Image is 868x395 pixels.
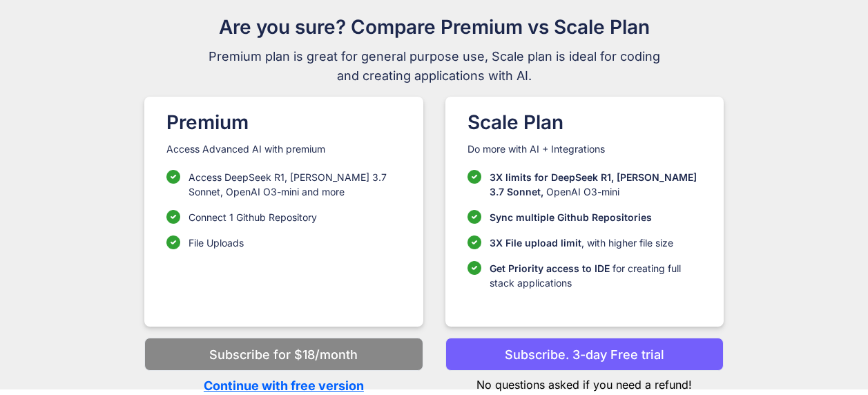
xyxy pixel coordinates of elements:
p: Subscribe for $18/month [209,345,358,364]
p: No questions asked if you need a refund! [445,371,724,393]
img: checklist [166,235,180,249]
img: checklist [467,210,481,224]
span: Get Priority access to IDE [490,262,610,274]
span: Premium plan is great for general purpose use, Scale plan is ideal for coding and creating applic... [202,47,666,86]
p: Sync multiple Github Repositories [490,210,652,224]
h1: Scale Plan [467,108,702,137]
button: Subscribe for $18/month [144,338,423,371]
span: 3X File upload limit [490,237,581,249]
img: checklist [467,261,481,275]
p: File Uploads [189,235,244,250]
p: for creating full stack applications [490,261,702,290]
h1: Are you sure? Compare Premium vs Scale Plan [202,12,666,41]
p: Connect 1 Github Repository [189,210,317,224]
img: checklist [467,235,481,249]
span: 3X limits for DeepSeek R1, [PERSON_NAME] 3.7 Sonnet, [490,171,697,197]
button: Subscribe. 3-day Free trial [445,338,724,371]
img: checklist [467,170,481,184]
p: , with higher file size [490,235,673,250]
p: Access Advanced AI with premium [166,142,401,156]
img: checklist [166,210,180,224]
p: Continue with free version [144,376,423,395]
p: Do more with AI + Integrations [467,142,702,156]
p: Subscribe. 3-day Free trial [505,345,664,364]
img: checklist [166,170,180,184]
h1: Premium [166,108,401,137]
p: OpenAI O3-mini [490,170,702,199]
p: Access DeepSeek R1, [PERSON_NAME] 3.7 Sonnet, OpenAI O3-mini and more [189,170,401,199]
